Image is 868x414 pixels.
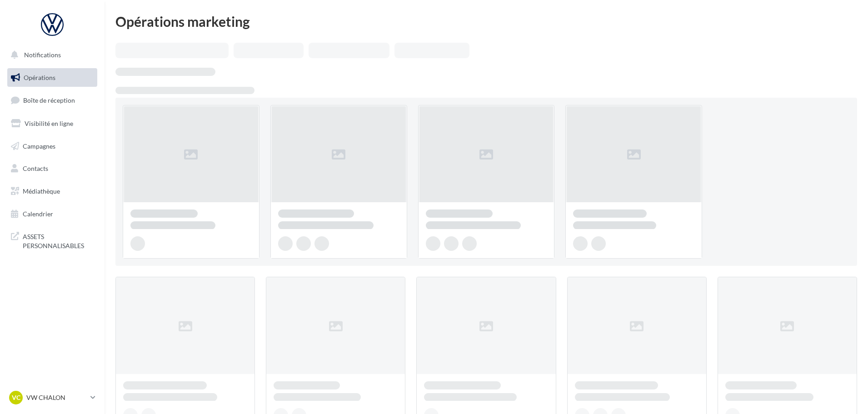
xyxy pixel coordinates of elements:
div: Opérations marketing [115,15,857,28]
button: Notifications [5,45,95,65]
a: Calendrier [5,205,99,224]
a: Contacts [5,159,99,178]
span: Visibilité en ligne [25,120,73,127]
span: Campagnes [23,142,55,150]
span: Opérations [24,74,55,81]
a: Médiathèque [5,182,99,201]
span: Notifications [24,51,61,59]
span: Contacts [23,165,48,172]
p: VW CHALON [26,393,87,402]
a: Visibilité en ligne [5,114,99,133]
span: Boîte de réception [23,96,75,104]
a: ASSETS PERSONNALISABLES [5,227,99,254]
a: VC VW CHALON [7,389,97,406]
span: Calendrier [23,210,53,218]
span: VC [12,393,20,402]
span: ASSETS PERSONNALISABLES [23,230,94,250]
a: Campagnes [5,137,99,156]
span: Médiathèque [23,187,60,195]
a: Boîte de réception [5,90,99,110]
a: Opérations [5,68,99,87]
